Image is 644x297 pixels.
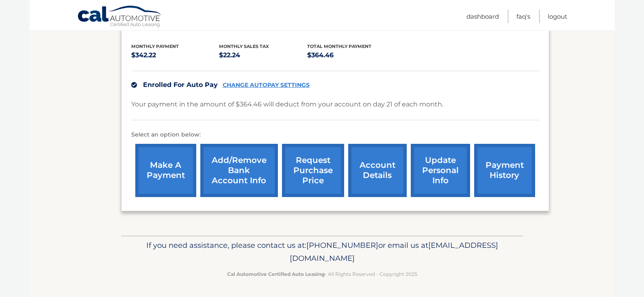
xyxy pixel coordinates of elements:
[307,43,371,49] span: Total Monthly Payment
[131,43,179,49] span: Monthly Payment
[282,144,344,197] a: request purchase price
[306,241,378,250] span: [PHONE_NUMBER]
[126,239,518,265] p: If you need assistance, please contact us at: or email us at
[131,82,137,88] img: check.svg
[131,50,219,61] p: $342.22
[474,144,535,197] a: payment history
[348,144,407,197] a: account details
[219,50,307,61] p: $22.24
[548,10,567,23] a: Logout
[223,82,310,89] a: CHANGE AUTOPAY SETTINGS
[135,144,196,197] a: make a payment
[143,81,218,89] span: Enrolled For Auto Pay
[77,5,163,29] a: Cal Automotive
[307,50,395,61] p: $364.46
[131,99,443,110] p: Your payment in the amount of $364.46 will deduct from your account on day 21 of each month.
[131,130,539,140] p: Select an option below:
[227,271,325,277] strong: Cal Automotive Certified Auto Leasing
[516,10,530,23] a: FAQ's
[411,144,470,197] a: update personal info
[200,144,278,197] a: Add/Remove bank account info
[126,270,518,278] p: - All Rights Reserved - Copyright 2025
[466,10,499,23] a: Dashboard
[219,43,269,49] span: Monthly sales Tax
